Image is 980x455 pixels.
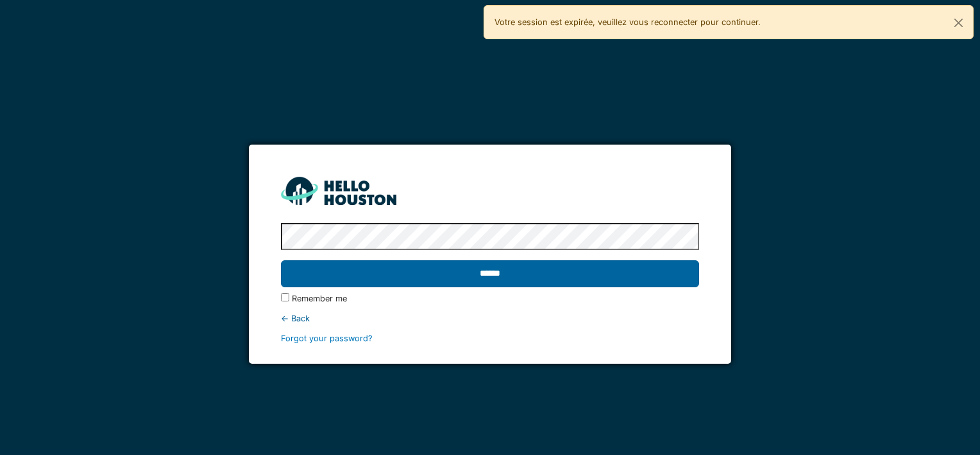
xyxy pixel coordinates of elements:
[944,6,973,40] button: Close
[281,177,396,204] img: HH_line-BYnF2_Hg.png
[281,312,698,325] div: ← Back
[281,334,373,343] a: Forgot your password?
[484,5,974,39] div: Votre session est expirée, veuillez vous reconnecter pour continuer.
[292,292,347,305] label: Remember me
